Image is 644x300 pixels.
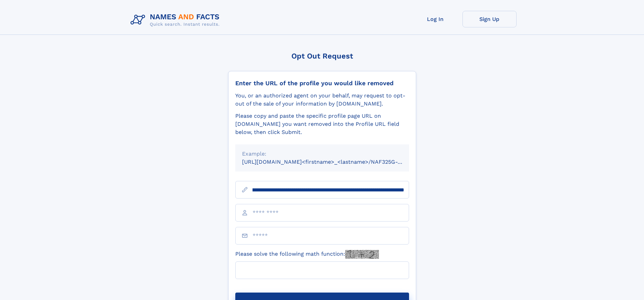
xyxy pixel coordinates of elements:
[235,112,409,136] div: Please copy and paste the specific profile page URL on [DOMAIN_NAME] you want removed into the Pr...
[235,92,409,108] div: You, or an authorized agent on your behalf, may request to opt-out of the sale of your informatio...
[228,52,416,60] div: Opt Out Request
[242,150,402,158] div: Example:
[462,11,517,27] a: Sign Up
[128,11,225,29] img: Logo Names and Facts
[408,11,462,27] a: Log In
[235,79,409,87] div: Enter the URL of the profile you would like removed
[235,250,379,259] label: Please solve the following math function:
[242,159,422,165] small: [URL][DOMAIN_NAME]<firstname>_<lastname>/NAF325G-xxxxxxxx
